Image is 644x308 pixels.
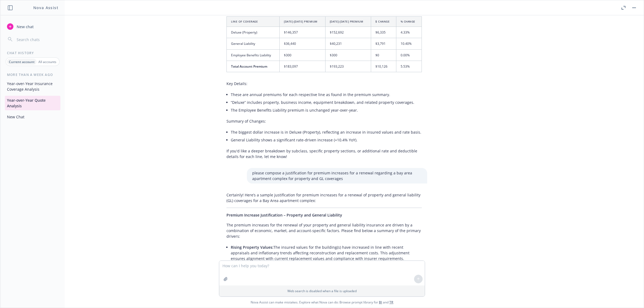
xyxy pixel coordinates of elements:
td: $300 [280,49,325,61]
td: 4.33% [396,27,422,38]
td: $10,126 [371,61,396,72]
button: Year-over-Year Insurance Coverage Analysis [5,79,60,94]
td: $152,692 [325,27,371,38]
td: $6,335 [371,27,396,38]
td: 0.00% [396,49,422,61]
td: $36,440 [280,38,325,49]
p: please compose a justification for premium increases for a renewal regarding a bay area apartment... [252,170,422,181]
th: $ Change [371,17,396,27]
span: Rising Property Values: [231,245,273,250]
button: New Chat [5,112,60,121]
input: Search chats [16,36,58,43]
p: Key Details: [226,81,422,86]
span: Nova Assist can make mistakes. Explore what Nova can do: Browse prompt library for and [251,297,393,308]
td: Employee Benefits Liability [227,49,280,61]
div: More than a week ago [1,72,65,77]
p: Current account [9,60,35,64]
td: 10.40% [396,38,422,49]
a: BI [379,300,382,305]
p: All accounts [38,60,56,64]
li: “Deluxe” includes property, business income, equipment breakdown, and related property coverages. [231,98,422,106]
li: The biggest dollar increase is in Deluxe (Property), reflecting an increase in insured values and... [231,128,422,136]
button: New chat [5,22,60,31]
td: $3,791 [371,38,396,49]
td: $146,357 [280,27,325,38]
td: $40,231 [325,38,371,49]
td: $193,223 [325,61,371,72]
p: The insured values for the building(s) have increased in line with recent appraisals and inflatio... [231,244,422,261]
td: 5.53% [396,61,422,72]
p: The premium increases for the renewal of your property and general liability insurance are driven... [226,222,422,239]
td: $300 [325,49,371,61]
h1: Nova Assist [33,5,58,10]
li: General Liability shows a significant rate-driven increase (+10.4% YoY). [231,136,422,144]
p: Web search is disabled when a file is uploaded [222,289,422,293]
li: The Employee Benefits Liability premium is unchanged year-over-year. [231,106,422,114]
span: Total Account Premium [231,64,267,69]
td: Deluxe (Property) [227,27,280,38]
button: Year-over-Year Quote Analysis [5,96,60,110]
p: If you'd like a deeper breakdown by subclass, specific property sections, or additional rate and ... [226,148,422,159]
a: TR [389,300,393,305]
span: New chat [16,24,34,30]
td: $0 [371,49,396,61]
p: Certainly! Here’s a sample justification for premium increases for a renewal of property and gene... [226,192,422,203]
td: $183,097 [280,61,325,72]
th: [DATE]-[DATE] Premium [325,17,371,27]
th: Line of Coverage [227,17,280,27]
div: Chat History [1,51,65,55]
p: Summary of Changes: [226,118,422,124]
th: [DATE]-[DATE] Premium [280,17,325,27]
th: % Change [396,17,422,27]
td: General Liability [227,38,280,49]
li: These are annual premiums for each respective line as found in the premium summary. [231,91,422,98]
span: Premium Increase Justification – Property and General Liability [226,212,342,218]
